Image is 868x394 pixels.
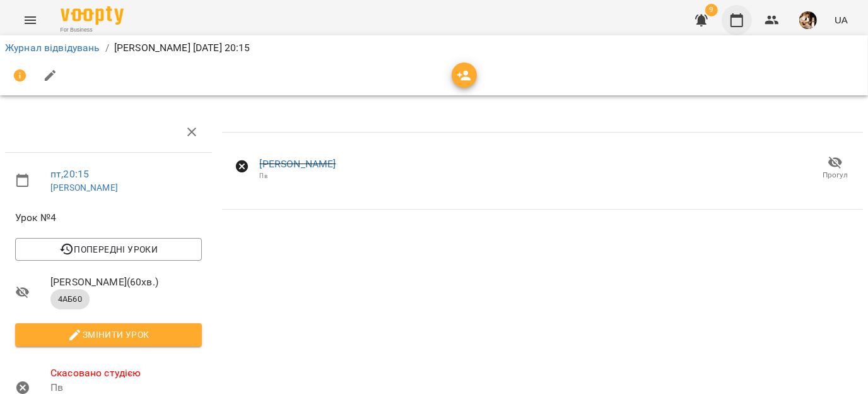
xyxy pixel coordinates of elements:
[50,275,202,290] span: [PERSON_NAME] ( 60 хв. )
[260,172,336,180] div: Пв
[15,323,202,346] button: Змінити урок
[5,40,863,56] nav: breadcrumb
[810,150,860,186] button: Прогул
[105,40,109,56] li: /
[50,182,118,193] a: [PERSON_NAME]
[705,4,718,16] span: 9
[25,327,192,342] span: Змінити урок
[799,11,817,29] img: 0162ea527a5616b79ea1cf03ccdd73a5.jpg
[830,8,853,32] button: UA
[835,13,848,27] span: UA
[114,40,250,56] p: [PERSON_NAME] [DATE] 20:15
[5,42,100,54] a: Журнал відвідувань
[25,242,192,257] span: Попередні уроки
[50,168,89,180] a: пт , 20:15
[50,294,90,305] span: 4АБ60
[50,366,202,381] span: Скасовано студією
[61,26,124,34] span: For Business
[260,158,336,170] a: [PERSON_NAME]
[15,210,202,225] span: Урок №4
[15,5,45,35] button: Menu
[61,6,124,25] img: Voopty Logo
[823,170,848,181] span: Прогул
[15,238,202,261] button: Попередні уроки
